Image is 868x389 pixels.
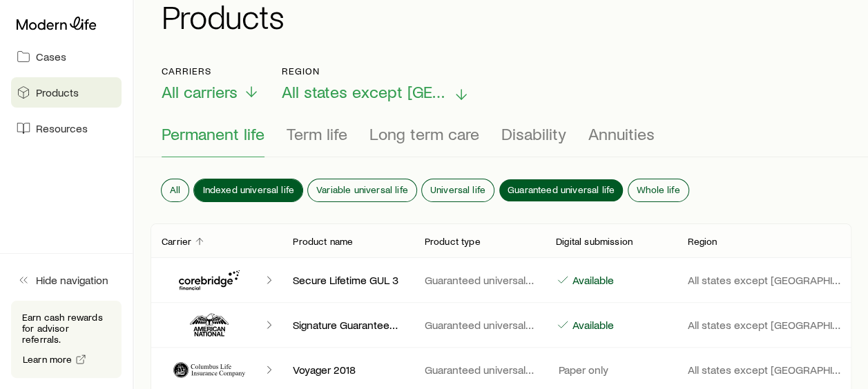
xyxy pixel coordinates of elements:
[162,124,264,143] span: Permanent life
[501,124,566,143] span: Disability
[687,273,840,287] p: All states except [GEOGRAPHIC_DATA]
[588,124,655,143] span: Annuities
[282,82,447,101] span: All states except [GEOGRAPHIC_DATA]
[162,179,189,201] button: All
[162,236,191,247] p: Carrier
[637,184,680,195] span: Whole life
[11,77,122,108] a: Products
[287,124,347,143] span: Term life
[162,66,260,102] button: CarriersAll carriers
[36,121,88,135] span: Resources
[162,66,260,77] p: Carriers
[282,66,470,102] button: RegionAll states except [GEOGRAPHIC_DATA]
[162,82,238,101] span: All carriers
[308,179,416,201] button: Variable universal life
[369,124,479,143] span: Long term care
[293,318,402,332] p: Signature Guaranteed UL
[202,184,294,195] span: Indexed universal life
[570,273,614,287] p: Available
[194,179,302,201] button: Indexed universal life
[282,66,470,77] p: Region
[508,184,615,195] span: Guaranteed universal life
[293,273,402,287] p: Secure Lifetime GUL 3
[425,318,534,332] p: Guaranteed universal life
[556,363,608,377] p: Paper only
[36,86,79,99] span: Products
[11,265,122,295] button: Hide navigation
[293,236,353,247] p: Product name
[628,179,688,201] button: Whole life
[162,124,840,157] div: Product types
[499,179,623,201] button: Guaranteed universal life
[425,236,481,247] p: Product type
[293,363,402,377] p: Voyager 2018
[11,113,122,143] a: Resources
[425,273,534,287] p: Guaranteed universal life
[170,184,180,195] span: All
[23,355,73,364] span: Learn more
[425,363,534,377] p: Guaranteed universal life
[687,236,717,247] p: Region
[316,184,408,195] span: Variable universal life
[22,312,110,345] p: Earn cash rewards for advisor referrals.
[11,301,122,378] div: Earn cash rewards for advisor referrals.Learn more
[36,273,108,287] span: Hide navigation
[687,318,840,332] p: All states except [GEOGRAPHIC_DATA]
[570,318,614,332] p: Available
[36,50,66,63] span: Cases
[687,363,840,377] p: All states except [GEOGRAPHIC_DATA]
[430,184,485,195] span: Universal life
[422,179,494,201] button: Universal life
[11,41,122,72] a: Cases
[556,236,633,247] p: Digital submission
